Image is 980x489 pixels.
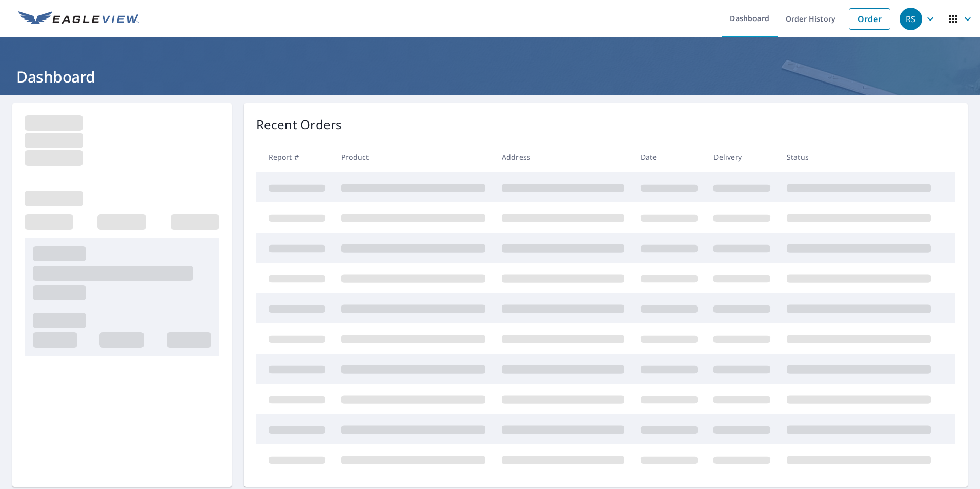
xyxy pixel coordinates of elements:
img: EV Logo [18,11,139,27]
th: Product [333,142,494,172]
div: RS [900,8,922,30]
th: Report # [256,142,334,172]
a: Order [849,8,890,30]
th: Status [779,142,939,172]
th: Date [632,142,706,172]
p: Recent Orders [256,115,342,134]
th: Delivery [705,142,779,172]
h1: Dashboard [12,66,968,87]
th: Address [494,142,632,172]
